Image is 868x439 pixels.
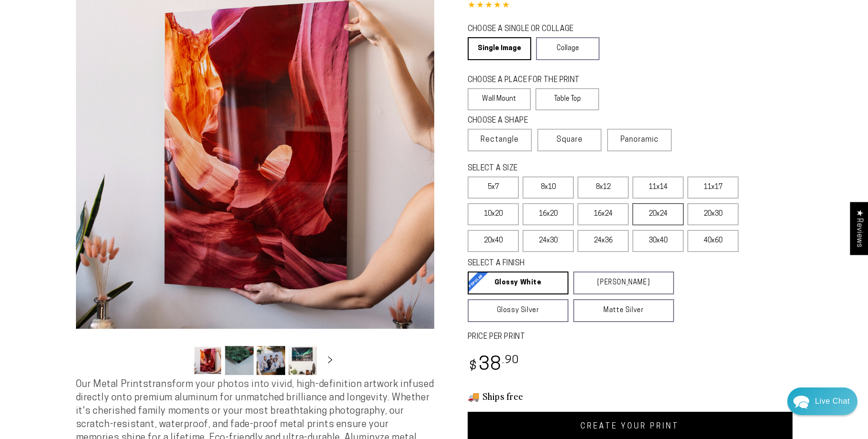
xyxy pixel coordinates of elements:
[320,350,341,371] button: Slide right
[468,75,590,86] legend: CHOOSE A PLACE FOR THE PRINT
[578,230,629,252] label: 24x36
[502,355,519,366] sup: .90
[468,390,793,402] h3: 🚚 Ships free
[468,177,519,199] label: 5x7
[578,177,629,199] label: 8x12
[481,134,519,146] span: Rectangle
[632,203,684,225] label: 20x24
[288,346,317,375] button: Load image 4 in gallery view
[468,88,531,110] label: Wall Mount
[257,346,285,375] button: Load image 3 in gallery view
[523,177,574,199] label: 8x10
[468,163,659,174] legend: SELECT A SIZE
[468,24,591,35] legend: CHOOSE A SINGLE OR COLLAGE
[468,299,568,322] a: Glossy Silver
[536,88,599,110] label: Table Top
[468,258,651,269] legend: SELECT A FINISH
[523,230,574,252] label: 24x30
[469,360,477,373] span: $
[687,203,739,225] label: 20x30
[687,177,739,199] label: 11x17
[557,134,583,146] span: Square
[468,356,520,375] bdi: 38
[578,203,629,225] label: 16x24
[632,230,684,252] label: 30x40
[573,272,674,294] a: [PERSON_NAME]
[687,230,739,252] label: 40x60
[468,272,568,294] a: Glossy White
[170,350,191,371] button: Slide left
[468,203,519,225] label: 10x20
[621,136,659,144] span: Panoramic
[225,346,254,375] button: Load image 2 in gallery view
[573,299,674,322] a: Matte Silver
[850,202,868,255] div: Click to open Judge.me floating reviews tab
[468,332,793,343] label: PRICE PER PRINT
[193,346,222,375] button: Load image 1 in gallery view
[536,37,600,60] a: Collage
[632,177,684,199] label: 11x14
[468,37,531,60] a: Single Image
[468,230,519,252] label: 20x40
[815,387,850,415] div: Contact Us Directly
[787,387,857,415] div: Chat widget toggle
[468,115,592,126] legend: CHOOSE A SHAPE
[523,203,574,225] label: 16x20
